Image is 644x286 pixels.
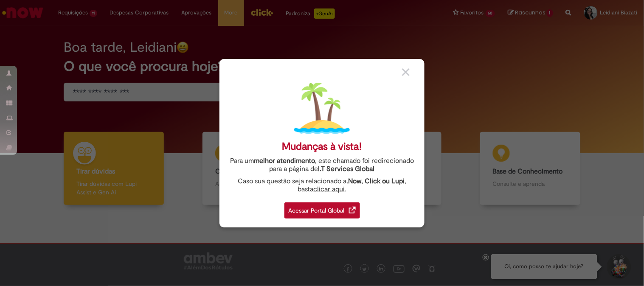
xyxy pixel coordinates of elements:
[318,160,375,173] a: I.T Services Global
[349,207,356,213] img: redirect_link.png
[226,157,418,173] div: Para um , este chamado foi redirecionado para a página de
[313,180,345,193] a: clicar aqui
[346,177,405,185] strong: .Now, Click ou Lupi
[402,68,410,76] img: close_button_grey.png
[254,157,315,165] strong: melhor atendimento
[226,177,418,193] div: Caso sua questão seja relacionado a , basta .
[284,198,360,219] a: Acessar Portal Global
[294,81,350,136] img: island.png
[282,140,362,153] div: Mudanças à vista!
[284,202,360,219] div: Acessar Portal Global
